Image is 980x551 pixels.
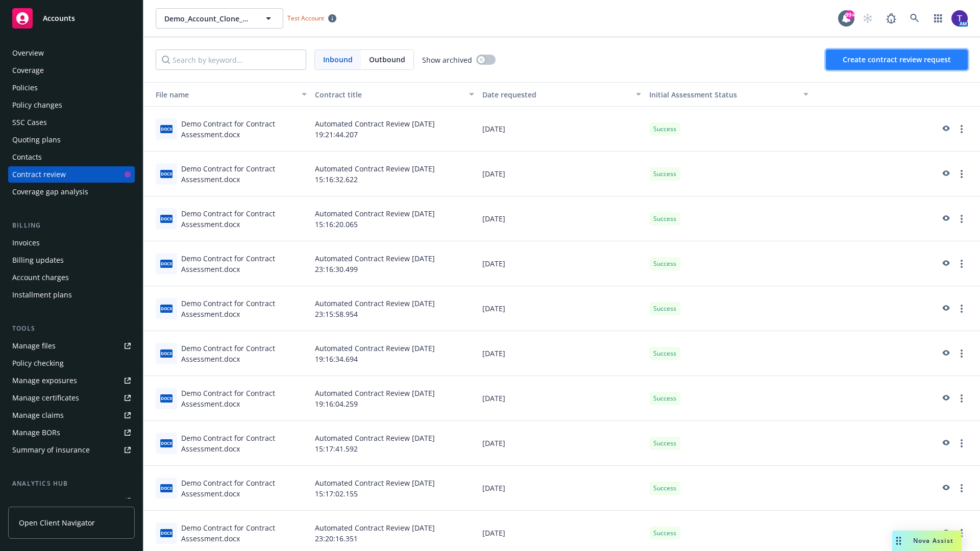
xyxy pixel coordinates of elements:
div: Tools [8,323,135,334]
span: Test Account [287,14,324,22]
div: Automated Contract Review [DATE] 19:21:44.207 [311,107,478,152]
img: photo [951,10,968,27]
a: Manage certificates [8,390,135,406]
span: Show archived [422,55,472,65]
div: Automated Contract Review [DATE] 15:16:32.622 [311,152,478,196]
a: more [955,392,968,405]
span: Success [653,349,676,358]
a: Contacts [8,149,135,165]
a: Search [904,8,925,29]
span: docx [160,170,173,178]
div: Automated Contract Review [DATE] 23:15:58.954 [311,286,478,331]
div: Quoting plans [12,132,61,148]
a: Summary of insurance [8,442,135,458]
span: Initial Assessment Status [649,90,737,99]
a: Invoices [8,235,135,251]
a: preview [939,213,951,225]
button: Nova Assist [892,531,962,551]
span: Success [653,304,676,313]
div: Demo Contract for Contract Assessment.docx [181,163,307,185]
a: Accounts [8,4,135,33]
div: Drag to move [892,531,905,551]
div: Policies [12,80,38,96]
div: [DATE] [478,421,646,466]
a: preview [939,347,951,360]
a: more [955,437,968,449]
span: Outbound [369,54,405,65]
div: Loss summary generator [12,493,97,509]
a: preview [939,123,951,135]
span: Create contract review request [843,55,951,64]
div: Manage certificates [12,390,79,406]
a: Start snowing [857,8,878,29]
a: more [955,168,968,180]
div: Coverage [12,62,44,79]
a: more [955,258,968,270]
span: Accounts [43,14,75,22]
a: more [955,123,968,135]
div: 99+ [845,10,854,19]
div: Demo Contract for Contract Assessment.docx [181,208,307,230]
div: Summary of insurance [12,442,90,458]
span: Inbound [315,50,361,69]
div: [DATE] [478,376,646,421]
span: docx [160,529,173,537]
div: Overview [12,45,44,61]
span: Success [653,529,676,538]
div: Automated Contract Review [DATE] 15:16:20.065 [311,196,478,241]
button: Demo_Account_Clone_QA_CR_Tests_Demo [156,8,283,29]
a: Account charges [8,269,135,286]
span: docx [160,215,173,222]
span: Success [653,439,676,448]
div: [DATE] [478,331,646,376]
a: SSC Cases [8,114,135,131]
span: docx [160,305,173,312]
div: Date requested [482,89,630,100]
div: Manage files [12,338,56,354]
a: Contract review [8,166,135,183]
span: docx [160,260,173,267]
a: Manage exposures [8,372,135,389]
a: Installment plans [8,287,135,303]
div: Demo Contract for Contract Assessment.docx [181,298,307,319]
span: Success [653,124,676,134]
div: Automated Contract Review [DATE] 15:17:02.155 [311,466,478,511]
div: Demo Contract for Contract Assessment.docx [181,433,307,454]
a: more [955,482,968,494]
a: Manage claims [8,407,135,423]
a: more [955,213,968,225]
div: Account charges [12,269,69,286]
a: Policy checking [8,355,135,371]
div: Manage BORs [12,424,60,441]
span: docx [160,484,173,492]
button: Contract title [311,82,478,107]
div: Toggle SortBy [649,89,797,100]
a: preview [939,303,951,315]
div: Demo Contract for Contract Assessment.docx [181,522,307,544]
div: Contract title [315,89,463,100]
div: [DATE] [478,466,646,511]
span: Inbound [323,54,353,65]
span: Outbound [361,50,413,69]
span: Success [653,259,676,268]
span: docx [160,394,173,402]
div: Automated Contract Review [DATE] 23:16:30.499 [311,241,478,286]
div: Billing [8,220,135,231]
div: Automated Contract Review [DATE] 19:16:34.694 [311,331,478,376]
span: docx [160,349,173,357]
div: Manage claims [12,407,64,423]
span: Test Account [283,13,340,23]
div: [DATE] [478,241,646,286]
a: more [955,527,968,539]
span: Success [653,394,676,403]
a: Switch app [928,8,948,29]
a: Policies [8,80,135,96]
a: Coverage [8,62,135,79]
input: Search by keyword... [156,49,306,70]
span: Open Client Navigator [19,517,95,528]
div: Policy changes [12,97,62,113]
div: Manage exposures [12,372,77,389]
div: Installment plans [12,287,72,303]
a: Report a Bug [881,8,901,29]
a: preview [939,482,951,494]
